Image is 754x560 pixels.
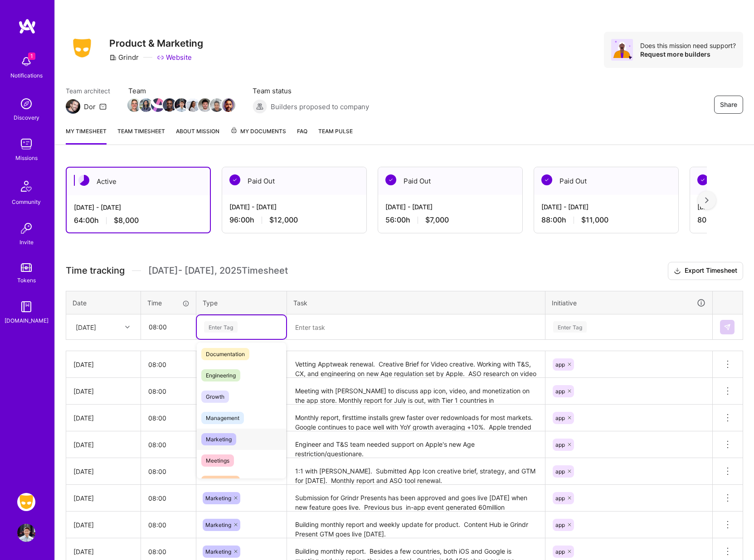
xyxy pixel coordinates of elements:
[15,175,37,197] img: Community
[201,369,240,381] span: Engineering
[288,512,544,537] textarea: Building monthly report and weekly update for product. Content Hub ie Grindr Present GTM goes liv...
[198,98,212,112] img: Team Member Avatar
[14,113,39,122] div: Discovery
[73,413,133,423] div: [DATE]
[210,98,224,112] img: Team Member Avatar
[66,265,125,276] span: Time tracking
[141,406,196,430] input: HH:MM
[15,153,38,163] div: Missions
[73,440,133,449] div: [DATE]
[640,41,736,50] div: Does this mission need support?
[141,352,196,377] input: HH:MM
[128,86,234,96] span: Team
[288,459,544,484] textarea: 1:1 with [PERSON_NAME]. Submitted App Icon creative brief, strategy, and GTM for [DATE]. Monthly ...
[269,215,298,225] span: $12,000
[67,168,210,195] div: Active
[163,98,176,112] img: Team Member Avatar
[205,548,231,555] span: Marketing
[541,174,552,185] img: Paid Out
[147,298,190,308] div: Time
[152,97,164,113] a: Team Member Avatar
[73,547,133,556] div: [DATE]
[581,215,608,225] span: $11,000
[109,38,203,49] h3: Product & Marketing
[73,360,133,369] div: [DATE]
[17,275,36,285] div: Tokens
[611,39,633,61] img: Avatar
[17,493,35,511] img: Grindr: Product & Marketing
[223,97,234,113] a: Team Member Avatar
[297,126,307,145] a: FAQ
[19,237,34,247] div: Invite
[18,18,36,34] img: logo
[288,352,544,377] textarea: Vetting Apptweak renewal. Creative Brief for Video creative. Working with T&S, CX, and engineerin...
[187,97,199,113] a: Team Member Avatar
[318,128,353,135] span: Team Pulse
[385,174,396,185] img: Paid Out
[73,467,133,476] div: [DATE]
[17,53,35,71] img: bell
[15,524,38,542] a: User Avatar
[318,126,353,145] a: Team Pulse
[21,263,32,272] img: tokens
[114,216,139,225] span: $8,000
[288,406,544,430] textarea: Monthly report, firsttime installs grew faster over redownloads for most markets. Google continue...
[127,98,141,112] img: Team Member Avatar
[555,468,565,475] span: app
[222,98,235,112] img: Team Member Avatar
[705,197,709,203] img: right
[99,103,107,110] i: icon Mail
[253,99,267,114] img: Builders proposed to company
[287,291,545,314] th: Task
[151,98,165,112] img: Team Member Avatar
[125,325,130,329] i: icon Chevron
[73,386,133,396] div: [DATE]
[15,493,38,511] a: Grindr: Product & Marketing
[229,202,359,212] div: [DATE] - [DATE]
[201,412,244,424] span: Management
[199,97,211,113] a: Team Member Avatar
[66,291,141,314] th: Date
[555,548,565,555] span: app
[196,291,287,314] th: Type
[640,50,736,58] div: Request more builders
[668,262,743,280] button: Export Timesheet
[229,215,359,225] div: 96:00 h
[385,215,515,225] div: 56:00 h
[271,102,369,111] span: Builders proposed to company
[555,361,565,368] span: app
[157,53,192,62] a: Website
[164,97,175,113] a: Team Member Avatar
[697,174,708,185] img: Paid Out
[552,298,706,308] div: Initiative
[541,215,671,225] div: 88:00 h
[73,493,133,503] div: [DATE]
[205,521,231,528] span: Marketing
[541,202,671,212] div: [DATE] - [DATE]
[74,203,203,212] div: [DATE] - [DATE]
[201,391,229,403] span: Growth
[28,53,35,60] span: 1
[553,320,587,334] div: Enter Tag
[66,126,107,145] a: My timesheet
[555,415,565,421] span: app
[211,97,223,113] a: Team Member Avatar
[66,36,98,60] img: Company Logo
[17,135,35,153] img: teamwork
[186,98,200,112] img: Team Member Avatar
[201,433,236,445] span: Marketing
[17,219,35,237] img: Invite
[674,266,681,276] i: icon Download
[175,97,187,113] a: Team Member Avatar
[425,215,449,225] span: $7,000
[555,441,565,448] span: app
[385,202,515,212] div: [DATE] - [DATE]
[724,323,731,331] img: Submit
[201,476,240,488] span: Operational
[139,98,153,112] img: Team Member Avatar
[230,126,286,136] span: My Documents
[714,96,743,114] button: Share
[10,71,43,80] div: Notifications
[76,322,96,332] div: [DATE]
[117,126,165,145] a: Team timesheet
